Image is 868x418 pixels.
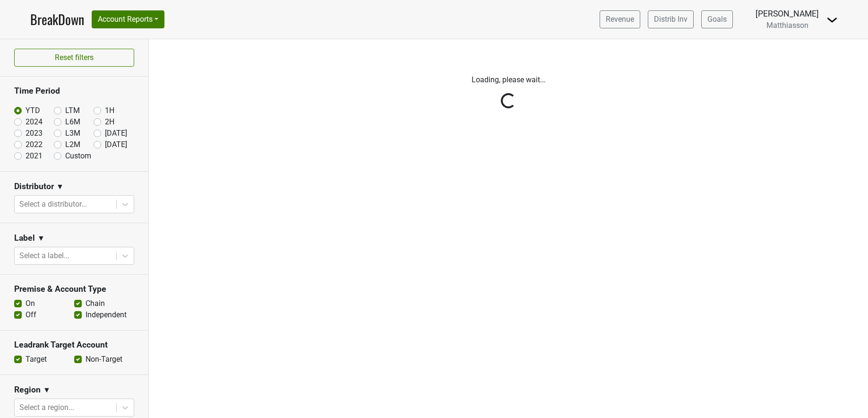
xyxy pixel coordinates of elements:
[701,10,733,28] a: Goals
[766,21,808,30] span: Matthiasson
[92,10,164,28] button: Account Reports
[756,8,819,20] div: [PERSON_NAME]
[246,74,771,86] p: Loading, please wait...
[648,10,694,28] a: Distrib Inv
[600,10,640,28] a: Revenue
[30,9,84,29] a: BreakDown
[826,14,838,26] img: Dropdown Menu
